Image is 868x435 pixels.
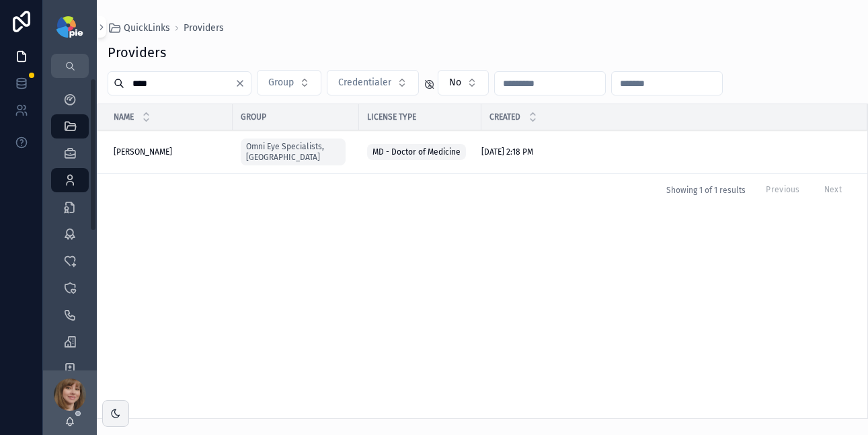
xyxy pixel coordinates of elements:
[114,112,134,122] span: Name
[327,70,419,95] button: Select Button
[114,147,225,157] a: [PERSON_NAME]
[114,147,172,157] span: [PERSON_NAME]
[372,147,461,157] span: MD - Doctor of Medicine
[241,139,346,165] a: Omni Eye Specialists, [GEOGRAPHIC_DATA]
[489,112,520,122] span: Created
[438,70,489,95] button: Select Button
[241,112,266,122] span: Group
[241,136,351,168] a: Omni Eye Specialists, [GEOGRAPHIC_DATA]
[246,141,340,163] span: Omni Eye Specialists, [GEOGRAPHIC_DATA]
[108,43,166,62] h1: Providers
[43,78,97,370] div: scrollable content
[235,78,251,89] button: Clear
[184,22,224,35] a: Providers
[481,147,851,157] a: [DATE] 2:18 PM
[449,76,461,89] span: No
[124,22,170,35] span: QuickLinks
[56,16,83,38] img: App logo
[367,141,473,163] a: MD - Doctor of Medicine
[257,70,321,95] button: Select Button
[268,76,294,89] span: Group
[367,112,416,122] span: License Type
[108,22,170,35] a: QuickLinks
[666,185,746,196] span: Showing 1 of 1 results
[481,147,533,157] span: [DATE] 2:18 PM
[338,76,391,89] span: Credentialer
